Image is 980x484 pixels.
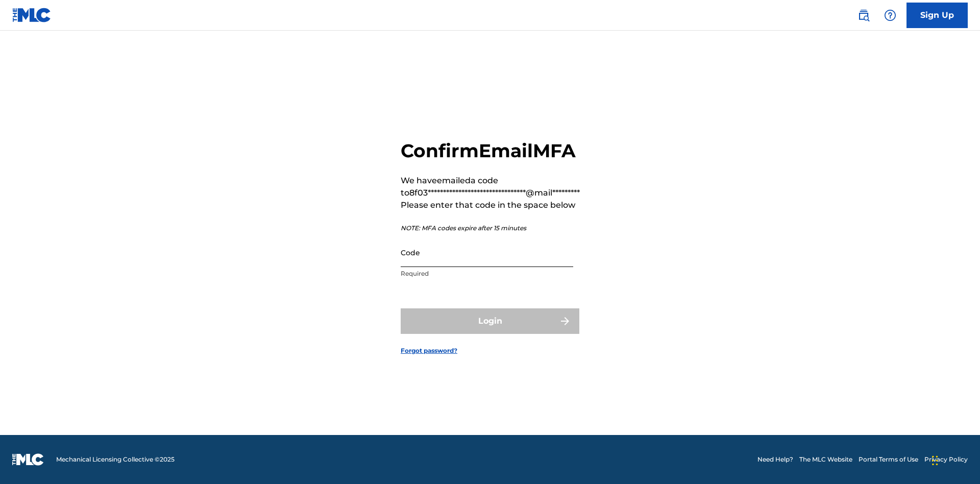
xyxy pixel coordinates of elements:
[12,8,52,22] img: MLC Logo
[799,455,852,464] a: The MLC Website
[859,455,918,464] a: Portal Terms of Use
[853,5,874,26] a: Public Search
[880,5,900,26] div: Help
[401,269,573,278] p: Required
[924,455,968,464] a: Privacy Policy
[932,445,938,476] div: Drag
[857,9,870,21] img: search
[401,346,457,355] a: Forgot password?
[757,455,793,464] a: Need Help?
[12,453,44,466] img: logo
[401,224,580,233] p: NOTE: MFA codes expire after 15 minutes
[401,139,580,162] h2: Confirm Email MFA
[401,199,580,211] p: Please enter that code in the space below
[884,9,896,21] img: help
[56,455,175,464] span: Mechanical Licensing Collective © 2025
[906,3,968,28] a: Sign Up
[929,435,980,484] iframe: Chat Widget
